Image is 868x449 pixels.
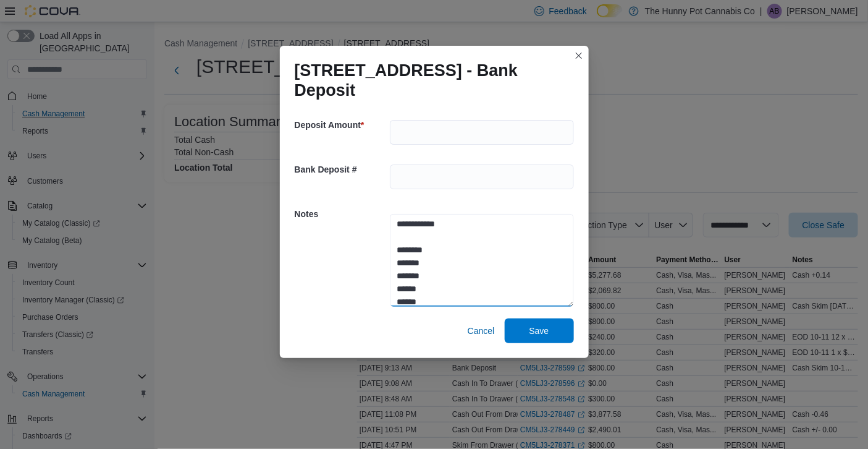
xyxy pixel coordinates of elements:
[295,202,387,226] h5: Notes
[529,325,549,337] span: Save
[295,61,564,100] h1: [STREET_ADDRESS] - Bank Deposit
[468,325,495,337] span: Cancel
[295,113,387,137] h5: Deposit Amount
[505,319,574,343] button: Save
[463,319,500,343] button: Cancel
[295,157,387,182] h5: Bank Deposit #
[571,48,586,63] button: Closes this modal window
